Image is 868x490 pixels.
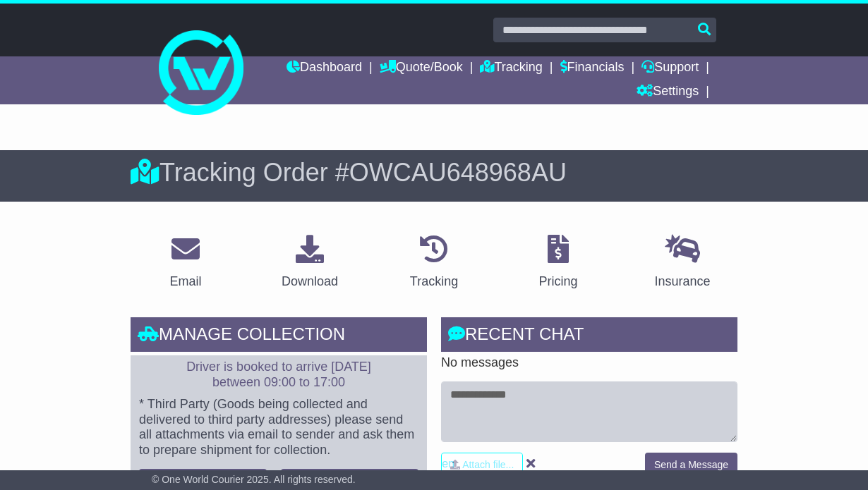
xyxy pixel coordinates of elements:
[441,317,737,355] div: RECENT CHAT
[139,360,418,390] p: Driver is booked to arrive [DATE] between 09:00 to 17:00
[380,56,463,80] a: Quote/Book
[131,317,427,355] div: Manage collection
[538,272,577,291] div: Pricing
[529,230,586,296] a: Pricing
[401,230,467,296] a: Tracking
[287,56,362,80] a: Dashboard
[637,80,699,104] a: Settings
[169,272,201,291] div: Email
[641,56,699,80] a: Support
[441,355,737,371] p: No messages
[139,397,418,458] p: * Third Party (Goods being collected and delivered to third party addresses) please send all atta...
[131,157,737,188] div: Tracking Order #
[645,230,719,296] a: Insurance
[480,56,542,80] a: Tracking
[282,272,338,291] div: Download
[410,272,458,291] div: Tracking
[645,453,737,477] button: Send a Message
[152,474,356,485] span: © One World Courier 2025. All rights reserved.
[560,56,625,80] a: Financials
[654,272,710,291] div: Insurance
[272,230,347,296] a: Download
[349,158,567,187] span: OWCAU648968AU
[160,230,210,296] a: Email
